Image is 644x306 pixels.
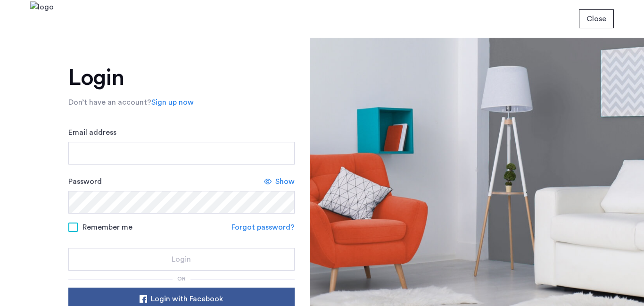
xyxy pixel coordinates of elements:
h1: Login [68,66,295,89]
span: Login [172,254,191,265]
span: Show [275,176,295,187]
label: Password [68,176,102,187]
img: logo [30,1,54,37]
button: button [68,248,295,271]
label: Email address [68,127,116,138]
span: Don’t have an account? [68,99,151,106]
span: Login with Facebook [151,293,223,305]
a: Forgot password? [231,222,295,233]
button: button [579,9,614,28]
span: Close [586,13,606,25]
a: Sign up now [151,97,194,108]
span: or [177,276,186,281]
span: Remember me [83,222,132,233]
